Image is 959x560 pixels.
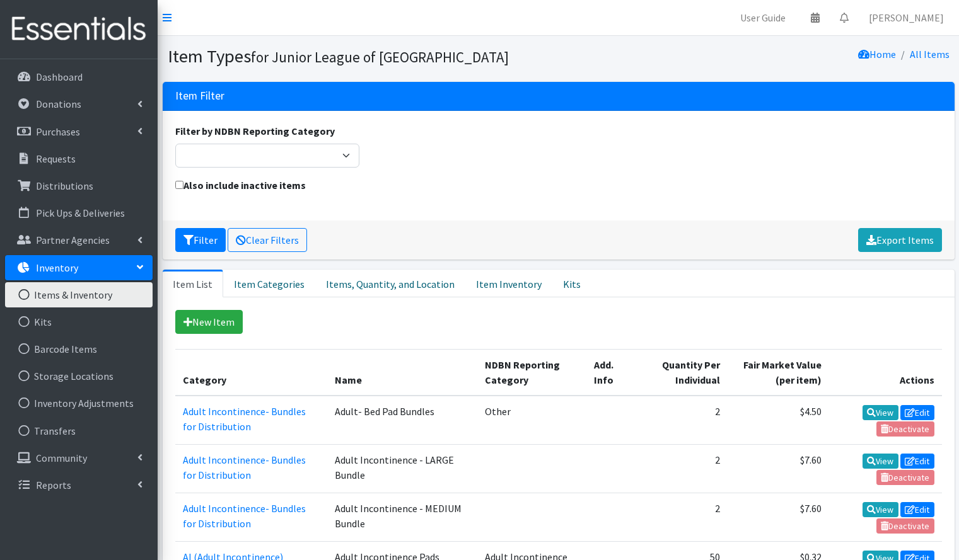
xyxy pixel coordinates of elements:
[633,493,728,542] td: 2
[728,444,829,493] td: $7.60
[223,270,315,297] a: Item Categories
[5,336,153,362] a: Barcode Items
[863,405,898,420] a: View
[327,493,477,542] td: Adult Incontinence - MEDIUM Bundle
[5,363,153,389] a: Storage Locations
[5,418,153,443] a: Transfers
[728,396,829,445] td: $4.50
[858,48,896,60] a: Home
[5,472,153,498] a: Reports
[36,479,71,491] p: Reports
[5,64,153,89] a: Dashboard
[900,454,934,469] a: Edit
[477,396,586,445] td: Other
[315,270,465,297] a: Items, Quantity, and Location
[465,270,552,297] a: Item Inventory
[900,405,934,420] a: Edit
[5,91,153,117] a: Donations
[327,396,477,445] td: Adult- Bed Pad Bundles
[863,454,898,469] a: View
[829,349,941,396] th: Actions
[183,502,306,530] a: Adult Incontinence- Bundles for Distribution
[586,349,634,396] th: Add. Info
[175,89,224,103] h3: Item Filter
[5,282,153,307] a: Items & Inventory
[36,234,110,246] p: Partner Agencies
[863,502,898,517] a: View
[5,200,153,226] a: Pick Ups & Deliveries
[183,405,306,433] a: Adult Incontinence- Bundles for Distribution
[327,349,477,396] th: Name
[183,454,306,481] a: Adult Incontinence- Bundles for Distribution
[36,98,81,110] p: Donations
[251,48,509,66] small: for Junior League of [GEOGRAPHIC_DATA]
[858,228,942,252] a: Export Items
[36,261,78,274] p: Inventory
[175,123,335,139] label: Filter by NDBN Reporting Category
[163,270,223,297] a: Item List
[5,391,153,416] a: Inventory Adjustments
[36,452,87,464] p: Community
[728,349,829,396] th: Fair Market Value (per item)
[168,45,554,67] h1: Item Types
[910,48,950,60] a: All Items
[728,493,829,542] td: $7.60
[175,310,243,334] a: New Item
[730,5,796,30] a: User Guide
[477,349,586,396] th: NDBN Reporting Category
[36,71,83,83] p: Dashboard
[633,396,728,445] td: 2
[5,8,153,50] img: HumanEssentials
[552,270,591,297] a: Kits
[5,173,153,198] a: Distributions
[175,178,306,193] label: Also include inactive items
[900,502,934,517] a: Edit
[859,5,954,30] a: [PERSON_NAME]
[36,207,125,219] p: Pick Ups & Deliveries
[633,349,728,396] th: Quantity Per Individual
[5,119,153,144] a: Purchases
[175,349,328,396] th: Category
[5,227,153,253] a: Partner Agencies
[5,255,153,280] a: Inventory
[175,228,226,252] button: Filter
[36,152,76,165] p: Requests
[327,444,477,493] td: Adult Incontinence - LARGE Bundle
[36,180,93,192] p: Distributions
[5,309,153,334] a: Kits
[36,125,80,138] p: Purchases
[5,146,153,171] a: Requests
[228,228,307,252] a: Clear Filters
[5,445,153,471] a: Community
[633,444,728,493] td: 2
[175,181,183,189] input: Also include inactive items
